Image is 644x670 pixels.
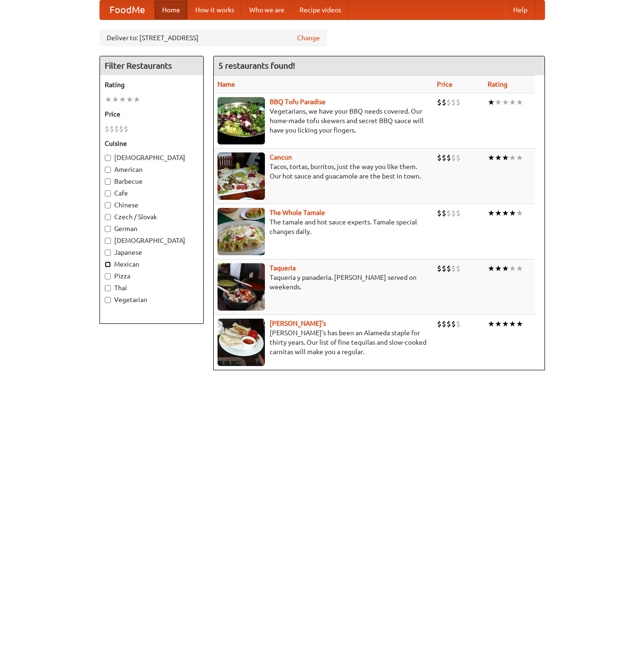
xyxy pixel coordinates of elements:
li: ★ [488,208,495,218]
img: taqueria.jpg [218,263,265,311]
li: ★ [126,94,133,105]
a: Taqueria [270,264,296,272]
input: Cafe [105,190,111,197]
li: $ [442,208,446,218]
label: Mexican [105,259,199,269]
label: Vegetarian [105,295,199,304]
li: $ [456,152,461,163]
a: Price [437,80,453,88]
a: Recipe videos [292,0,349,19]
li: $ [105,124,109,134]
li: $ [442,263,446,274]
p: Vegetarians, we have your BBQ needs covered. Our home-made tofu skewers and secret BBQ sauce will... [218,107,429,135]
h4: Filter Restaurants [100,56,203,75]
li: ★ [495,319,502,329]
li: $ [124,124,128,134]
li: $ [446,319,451,329]
a: Cancun [270,153,292,161]
img: tofuparadise.jpg [218,97,265,144]
label: Pizza [105,271,199,281]
input: [DEMOGRAPHIC_DATA] [105,238,111,244]
input: Pizza [105,273,111,279]
li: $ [446,263,451,274]
li: ★ [133,94,140,105]
input: [DEMOGRAPHIC_DATA] [105,155,111,161]
input: Barbecue [105,179,111,185]
li: $ [446,97,451,107]
li: ★ [105,94,112,105]
li: $ [109,124,114,134]
li: ★ [502,97,509,107]
label: Japanese [105,248,199,257]
li: $ [437,97,442,107]
li: $ [437,152,442,163]
li: ★ [502,152,509,163]
li: ★ [488,152,495,163]
label: American [105,165,199,174]
li: $ [442,319,446,329]
input: American [105,167,111,173]
li: $ [456,97,461,107]
li: ★ [502,208,509,218]
a: Rating [488,80,508,88]
h5: Price [105,109,199,119]
input: Chinese [105,202,111,208]
li: $ [456,319,461,329]
li: $ [451,208,456,218]
p: The tamale and hot sauce experts. Tamale special changes daily. [218,217,429,236]
a: The Whole Tamale [270,209,325,216]
li: ★ [516,263,523,274]
li: $ [119,124,124,134]
h5: Rating [105,80,199,89]
li: $ [437,263,442,274]
li: $ [442,152,446,163]
label: German [105,224,199,233]
li: ★ [119,94,126,105]
li: ★ [112,94,119,105]
li: ★ [488,319,495,329]
li: ★ [509,319,516,329]
input: Mexican [105,261,111,268]
img: pedros.jpg [218,319,265,366]
li: ★ [495,208,502,218]
li: $ [114,124,119,134]
img: cancun.jpg [218,152,265,200]
li: $ [437,208,442,218]
label: [DEMOGRAPHIC_DATA] [105,236,199,245]
input: Thai [105,285,111,291]
li: ★ [509,97,516,107]
a: BBQ Tofu Paradise [270,98,326,106]
label: Chinese [105,200,199,210]
input: Vegetarian [105,297,111,303]
div: Deliver to: [STREET_ADDRESS] [100,29,327,46]
label: Barbecue [105,177,199,186]
li: ★ [509,263,516,274]
li: ★ [495,97,502,107]
p: Tacos, tortas, burritos, just the way you like them. Our hot sauce and guacamole are the best in ... [218,162,429,181]
li: ★ [495,263,502,274]
li: $ [451,319,456,329]
input: Japanese [105,250,111,256]
li: ★ [502,263,509,274]
h5: Cuisine [105,139,199,148]
li: ★ [516,319,523,329]
li: $ [446,152,451,163]
li: $ [456,263,461,274]
a: [PERSON_NAME]'s [270,320,326,327]
li: $ [437,319,442,329]
a: Help [506,0,535,19]
a: Name [218,80,235,88]
li: ★ [502,319,509,329]
a: Change [297,33,320,43]
li: ★ [516,97,523,107]
a: Who we are [242,0,292,19]
li: $ [451,152,456,163]
li: ★ [488,97,495,107]
input: Czech / Slovak [105,214,111,220]
p: [PERSON_NAME]'s has been an Alameda staple for thirty years. Our list of fine tequilas and slow-c... [218,328,429,357]
li: $ [456,208,461,218]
